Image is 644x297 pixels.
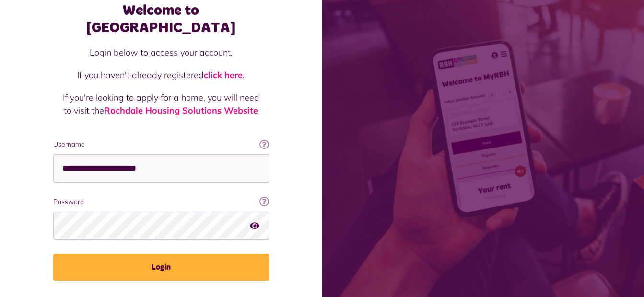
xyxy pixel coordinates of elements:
[63,46,259,59] p: Login below to access your account.
[63,69,259,81] p: If you haven't already registered .
[53,139,269,149] label: Username
[204,69,243,80] a: click here
[53,2,269,36] h1: Welcome to [GEOGRAPHIC_DATA]
[53,197,269,207] label: Password
[63,91,259,117] p: If you're looking to apply for a home, you will need to visit the
[104,105,258,116] a: Rochdale Housing Solutions Website
[53,254,269,281] button: Login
